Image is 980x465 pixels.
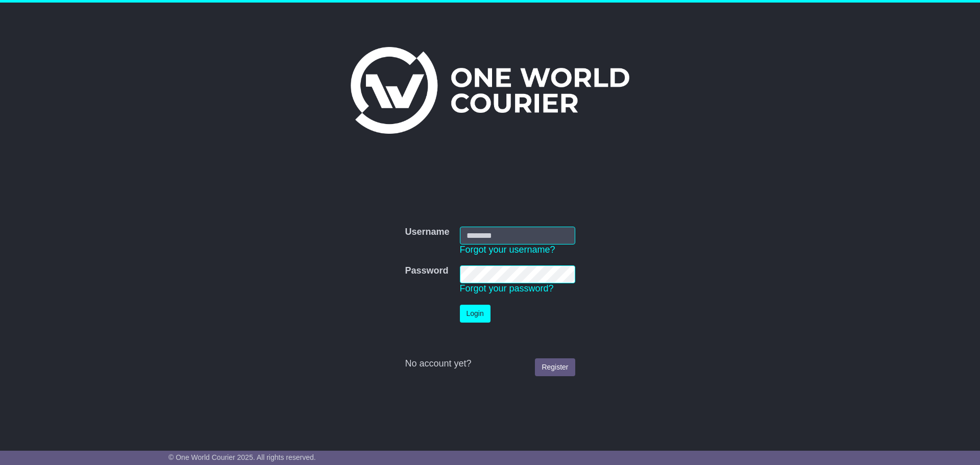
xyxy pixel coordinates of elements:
a: Forgot your password? [460,283,554,293]
button: Login [460,305,491,323]
label: Password [405,265,448,277]
div: No account yet? [405,358,575,370]
label: Username [405,227,449,238]
span: © One World Courier 2025. All rights reserved. [168,453,316,461]
a: Forgot your username? [460,244,555,255]
img: One World [351,47,629,134]
a: Register [535,358,575,376]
